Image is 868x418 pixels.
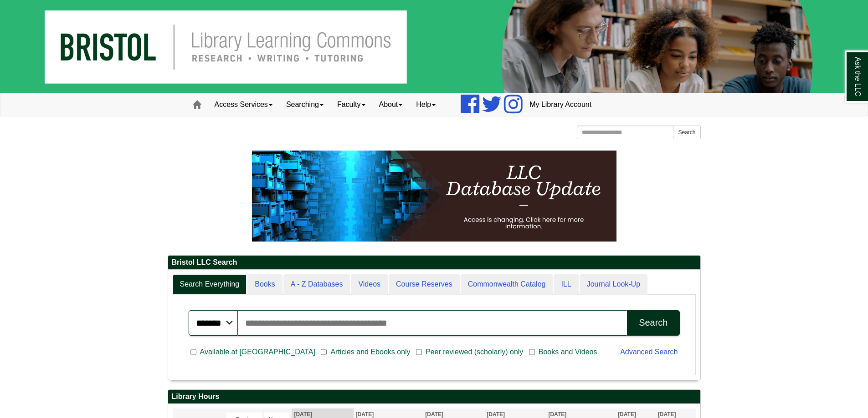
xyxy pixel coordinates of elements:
span: [DATE] [487,411,505,418]
a: A - Z Databases [283,274,350,295]
input: Articles and Ebooks only [321,348,327,356]
span: Books and Videos [535,347,601,358]
a: Journal Look-Up [580,274,647,295]
a: Books [247,274,282,295]
a: Commonwealth Catalog [461,274,553,295]
a: ILL [554,274,578,295]
input: Peer reviewed (scholarly) only [416,348,422,356]
span: Articles and Ebooks only [327,347,414,358]
a: Search Everything [173,274,247,295]
a: Help [409,93,442,116]
button: Search [673,126,700,139]
span: [DATE] [658,411,676,418]
span: [DATE] [618,411,636,418]
button: Search [627,310,679,336]
a: About [372,93,410,116]
div: Search [639,317,668,328]
img: HTML tutorial [252,151,616,242]
a: Faculty [330,93,372,116]
input: Available at [GEOGRAPHIC_DATA] [190,348,196,356]
a: My Library Account [523,93,598,116]
a: Course Reserves [389,274,460,295]
a: Videos [351,274,388,295]
input: Books and Videos [529,348,535,356]
a: Access Services [208,93,279,116]
span: [DATE] [425,411,443,418]
a: Searching [279,93,330,116]
span: Peer reviewed (scholarly) only [422,347,527,358]
span: [DATE] [356,411,374,418]
h2: Bristol LLC Search [168,256,700,270]
span: Available at [GEOGRAPHIC_DATA] [196,347,319,358]
span: [DATE] [294,411,312,418]
span: [DATE] [548,411,566,418]
a: Advanced Search [620,348,678,356]
h2: Library Hours [168,390,700,404]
